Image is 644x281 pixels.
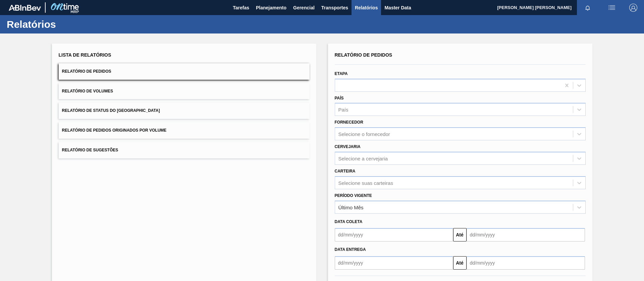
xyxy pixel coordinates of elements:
[59,142,310,158] button: Relatório de Sugestões
[338,107,348,113] div: País
[7,20,126,28] h1: Relatórios
[62,148,118,152] span: Relatório de Sugestões
[62,128,167,133] span: Relatório de Pedidos Originados por Volume
[453,228,467,241] button: Até
[293,4,315,12] span: Gerencial
[9,5,41,11] img: TNhmsLtSVTkK8tSr43FrP2fwEKptu5GPRR3wAAAABJRU5ErkJggg==
[335,144,361,149] label: Cervejaria
[338,131,390,137] div: Selecione o fornecedor
[335,169,356,173] label: Carteira
[338,204,364,210] div: Último Mês
[608,4,616,12] img: userActions
[355,4,378,12] span: Relatórios
[577,3,598,12] button: Notificações
[335,71,348,76] label: Etapa
[59,122,310,139] button: Relatório de Pedidos Originados por Volume
[338,155,388,161] div: Selecione a cervejaria
[62,108,160,113] span: Relatório de Status do [GEOGRAPHIC_DATA]
[256,4,286,12] span: Planejamento
[335,219,363,224] span: Data coleta
[335,120,363,125] label: Fornecedor
[338,180,393,186] div: Selecione suas carteiras
[467,256,585,270] input: dd/mm/yyyy
[335,193,372,198] label: Período Vigente
[233,4,249,12] span: Tarefas
[59,83,310,99] button: Relatório de Volumes
[59,63,310,80] button: Relatório de Pedidos
[62,89,113,93] span: Relatório de Volumes
[384,4,411,12] span: Master Data
[335,96,344,100] label: País
[335,247,366,252] span: Data entrega
[453,256,467,270] button: Até
[335,256,453,270] input: dd/mm/yyyy
[467,228,585,241] input: dd/mm/yyyy
[321,4,348,12] span: Transportes
[335,228,453,241] input: dd/mm/yyyy
[335,52,392,58] span: Relatório de Pedidos
[59,52,111,58] span: Lista de Relatórios
[62,69,111,74] span: Relatório de Pedidos
[629,4,637,12] img: Logout
[59,102,310,119] button: Relatório de Status do [GEOGRAPHIC_DATA]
